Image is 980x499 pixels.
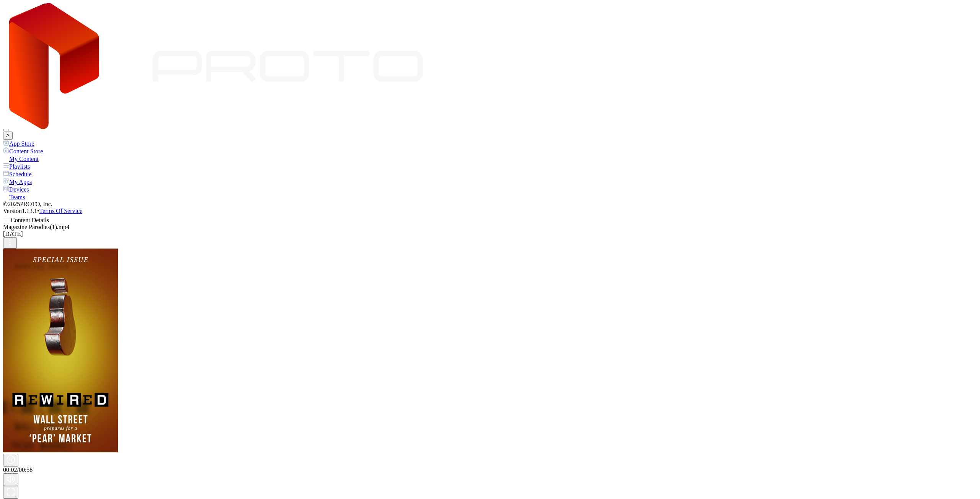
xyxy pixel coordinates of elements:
a: Teams [3,193,977,201]
video: Sorry, your browser doesn‘t support embedded videos [3,249,118,452]
div: Content Details [3,215,977,224]
div: © 2025 PROTO, Inc. [3,201,977,208]
a: Content Store [3,147,977,155]
div: 00:02 [3,466,977,473]
a: Devices [3,185,977,193]
div: [DATE] [3,231,977,237]
a: App Store [3,140,977,147]
span: / 00:58 [17,466,33,473]
a: Playlists [3,163,977,170]
div: Magazine Parodies(1).mp4 [3,224,977,231]
a: My Apps [3,178,977,185]
a: Schedule [3,170,977,178]
a: My Content [3,155,977,163]
button: A [3,132,13,140]
a: Terms Of Service [39,208,83,214]
span: Version 1.13.1 • [3,208,39,214]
